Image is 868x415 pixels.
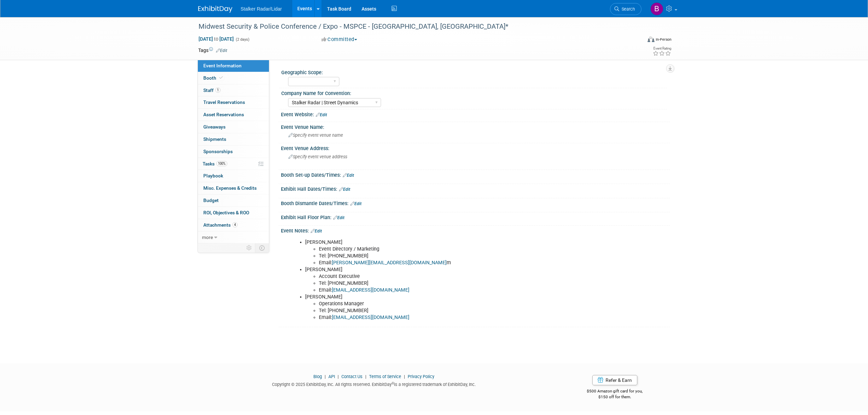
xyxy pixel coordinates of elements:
[319,246,591,253] li: Event Directory / Marketing
[343,173,354,178] a: Edit
[203,173,223,178] span: Playbook
[402,374,407,379] span: |
[601,36,672,46] div: Event Format
[203,161,227,166] span: Tasks
[319,314,591,321] li: Email:
[319,280,591,287] li: Tel: [PHONE_NUMBER]
[332,260,447,266] a: [PERSON_NAME][EMAIL_ADDRESS][DOMAIN_NAME]
[350,201,362,206] a: Edit
[198,121,269,133] a: Giveaways
[319,273,591,280] li: Account Executive
[648,37,654,42] img: Format-Inperson.png
[305,266,591,294] li: [PERSON_NAME]
[203,198,219,203] span: Budget
[333,215,344,220] a: Edit
[281,170,670,179] div: Booth Set-up Dates/Times:
[560,394,670,400] div: $150 off for them.
[336,374,340,379] span: |
[592,375,637,385] a: Refer & Earn
[215,88,220,93] span: 1
[198,109,269,121] a: Asset Reservations
[198,182,269,194] a: Misc. Expenses & Credits
[198,231,269,243] a: more
[216,161,227,166] span: 100%
[203,210,249,215] span: ROI, Objectives & ROO
[319,307,591,314] li: Tel: [PHONE_NUMBER]
[332,287,409,293] a: [EMAIL_ADDRESS][DOMAIN_NAME]
[198,6,232,13] img: ExhibitDay
[619,6,635,12] span: Search
[255,243,269,252] td: Toggle Event Tabs
[281,67,667,76] div: Geographic Scope:
[655,37,672,42] div: In-Person
[319,259,591,266] li: Email: m
[196,21,631,33] div: Midwest Security & Police Conference / Expo - MSPCE - [GEOGRAPHIC_DATA], [GEOGRAPHIC_DATA]*
[288,154,347,159] span: Specify event venue address
[203,112,244,117] span: Asset Reservations
[203,149,233,154] span: Sponsorships
[198,170,269,182] a: Playbook
[341,374,363,379] a: Contact Us
[560,384,670,400] div: $500 Amazon gift card for you,
[305,239,591,266] li: [PERSON_NAME]
[198,380,550,388] div: Copyright © 2025 ExhibitDay, Inc. All rights reserved. ExhibitDay is a registered trademark of Ex...
[281,212,670,221] div: Exhibit Hall Floor Plan:
[203,99,245,105] span: Travel Reservations
[610,3,641,15] a: Search
[198,133,269,145] a: Shipments
[392,381,394,385] sup: ®
[281,122,670,131] div: Event Venue Name:
[232,222,238,227] span: 4
[332,314,409,320] a: [EMAIL_ADDRESS][DOMAIN_NAME]
[369,374,401,379] a: Terms of Service
[198,158,269,170] a: Tasks100%
[319,36,360,43] button: Committed
[203,75,224,81] span: Booth
[235,37,249,42] span: (2 days)
[650,2,663,15] img: Brooke Journet
[198,96,269,108] a: Travel Reservations
[241,6,282,12] span: Stalker Radar/Lidar
[202,235,213,240] span: more
[311,229,322,233] a: Edit
[364,374,368,379] span: |
[323,374,327,379] span: |
[203,222,238,228] span: Attachments
[203,124,226,130] span: Giveaways
[288,133,343,138] span: Specify event venue name
[281,143,670,152] div: Event Venue Address:
[281,109,670,118] div: Event Website:
[219,76,223,80] i: Booth reservation complete
[313,374,322,379] a: Blog
[198,84,269,96] a: Staff1
[281,226,670,235] div: Event Notes:
[198,72,269,84] a: Booth
[316,112,327,117] a: Edit
[213,36,219,42] span: to
[319,287,591,294] li: Email:
[653,47,671,50] div: Event Rating
[198,47,227,54] td: Tags
[243,243,255,252] td: Personalize Event Tab Strip
[281,184,670,193] div: Exhibit Hall Dates/Times:
[203,63,242,68] span: Event Information
[198,219,269,231] a: Attachments4
[198,195,269,206] a: Budget
[216,48,227,53] a: Edit
[408,374,434,379] a: Privacy Policy
[319,253,591,259] li: Tel: [PHONE_NUMBER]
[281,88,667,97] div: Company Name for Convention:
[198,146,269,158] a: Sponsorships
[203,136,226,142] span: Shipments
[339,187,350,192] a: Edit
[203,88,220,93] span: Staff
[328,374,335,379] a: API
[198,60,269,72] a: Event Information
[203,185,257,191] span: Misc. Expenses & Credits
[198,36,234,42] span: [DATE] [DATE]
[198,207,269,219] a: ROI, Objectives & ROO
[305,294,591,321] li: [PERSON_NAME]
[319,300,591,307] li: Operations Manager
[281,198,670,207] div: Booth Dismantle Dates/Times:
